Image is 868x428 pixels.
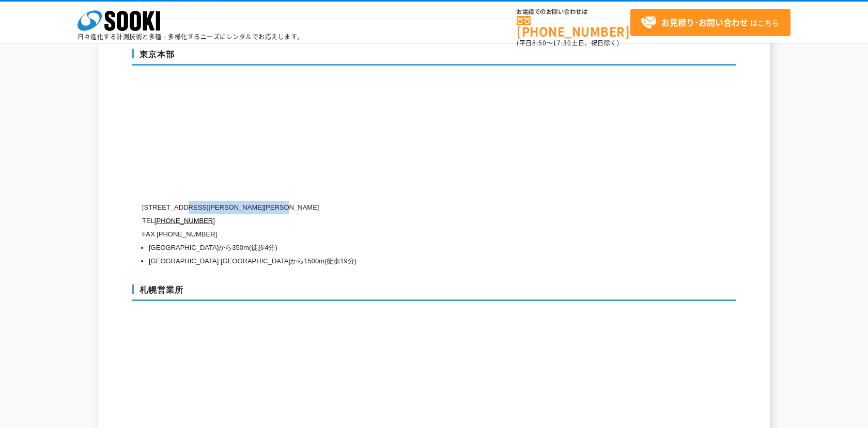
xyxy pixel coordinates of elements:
h3: 札幌営業所 [132,284,736,301]
strong: お見積り･お問い合わせ [661,16,748,28]
span: お電話でのお問い合わせは [517,9,630,15]
p: [STREET_ADDRESS][PERSON_NAME][PERSON_NAME] [142,201,638,214]
p: TEL [142,214,638,228]
span: 8:50 [532,38,547,47]
p: 日々進化する計測技術と多種・多様化するニーズにレンタルでお応えします。 [78,34,304,40]
h3: 東京本部 [132,49,736,66]
a: [PHONE_NUMBER] [517,16,630,37]
p: FAX [PHONE_NUMBER] [142,228,638,241]
span: 17:30 [553,38,571,47]
span: はこちら [641,15,779,30]
span: (平日 ～ 土日、祝日除く) [517,38,619,47]
a: お見積り･お問い合わせはこちら [630,9,791,36]
li: [GEOGRAPHIC_DATA] [GEOGRAPHIC_DATA]から1500m(徒歩19分) [149,255,638,268]
a: [PHONE_NUMBER] [154,217,215,225]
li: [GEOGRAPHIC_DATA]から350m(徒歩4分) [149,241,638,255]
